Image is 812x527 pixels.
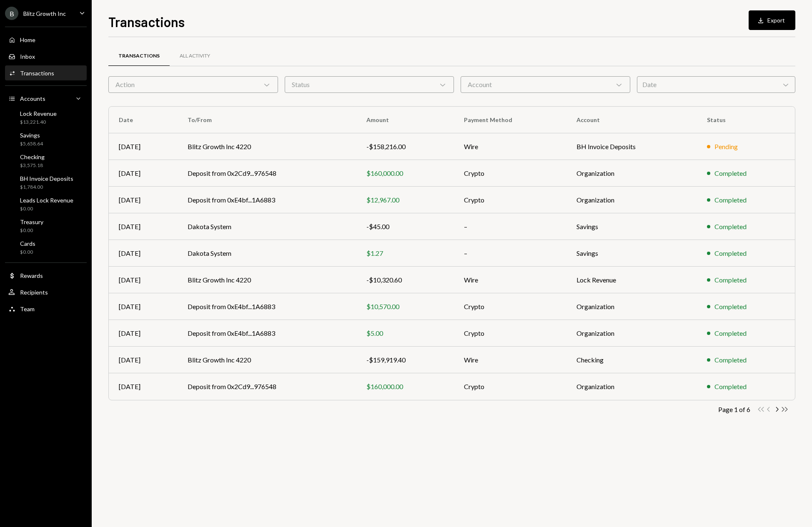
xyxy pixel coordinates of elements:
[714,355,747,365] div: Completed
[454,240,566,267] td: –
[714,302,747,312] div: Completed
[566,320,697,347] td: Organization
[180,52,210,60] div: All Activity
[5,151,87,171] a: Checking$3,575.18
[714,328,747,338] div: Completed
[20,36,35,43] div: Home
[366,142,444,152] div: -$158,216.00
[20,53,35,60] div: Inbox
[366,248,444,258] div: $1.27
[366,168,444,178] div: $160,000.00
[461,76,630,93] div: Account
[5,91,87,106] a: Accounts
[5,172,87,192] a: BH Invoice Deposits$1,784.00
[566,187,697,213] td: Organization
[170,45,220,67] a: All Activity
[108,76,278,93] div: Action
[178,107,357,133] th: To/From
[20,184,73,191] div: $1,784.00
[20,272,43,279] div: Rewards
[20,240,35,247] div: Cards
[109,107,178,133] th: Date
[5,237,87,257] a: Cards$0.00
[366,275,444,285] div: -$10,320.60
[714,142,738,152] div: Pending
[20,227,43,234] div: $0.00
[454,133,566,160] td: Wire
[356,107,454,133] th: Amount
[714,168,747,178] div: Completed
[637,76,795,93] div: Date
[20,132,43,139] div: Savings
[119,328,168,338] div: [DATE]
[366,355,444,365] div: -$159,919.40
[454,267,566,293] td: Wire
[119,248,168,258] div: [DATE]
[119,355,168,365] div: [DATE]
[454,213,566,240] td: –
[5,32,87,47] a: Home
[566,107,697,133] th: Account
[566,160,697,187] td: Organization
[366,382,444,392] div: $160,000.00
[5,268,87,283] a: Rewards
[108,13,185,30] h1: Transactions
[697,107,795,133] th: Status
[5,7,18,20] div: B
[718,405,750,413] div: Page 1 of 6
[20,218,43,225] div: Treasury
[20,95,45,102] div: Accounts
[178,213,357,240] td: Dakota System
[23,10,66,17] div: Blitz Growth Inc
[119,195,168,205] div: [DATE]
[178,240,357,267] td: Dakota System
[178,160,357,187] td: Deposit from 0x2Cd9...976548
[714,222,747,232] div: Completed
[178,347,357,373] td: Blitz Growth Inc 4220
[119,142,168,152] div: [DATE]
[566,240,697,267] td: Savings
[714,382,747,392] div: Completed
[119,275,168,285] div: [DATE]
[566,267,697,293] td: Lock Revenue
[366,302,444,312] div: $10,570.00
[5,285,87,300] a: Recipients
[178,267,357,293] td: Blitz Growth Inc 4220
[108,45,170,67] a: Transactions
[20,70,54,77] div: Transactions
[749,10,795,30] button: Export
[454,293,566,320] td: Crypto
[566,213,697,240] td: Savings
[285,76,454,93] div: Status
[5,49,87,64] a: Inbox
[714,248,747,258] div: Completed
[178,320,357,347] td: Deposit from 0xE4bf...1A6883
[454,107,566,133] th: Payment Method
[5,216,87,236] a: Treasury$0.00
[366,222,444,232] div: -$45.00
[119,382,168,392] div: [DATE]
[566,133,697,160] td: BH Invoice Deposits
[20,205,73,212] div: $0.00
[20,110,57,117] div: Lock Revenue
[119,222,168,232] div: [DATE]
[20,289,48,296] div: Recipients
[5,65,87,80] a: Transactions
[20,249,35,256] div: $0.00
[454,373,566,400] td: Crypto
[566,373,697,400] td: Organization
[714,275,747,285] div: Completed
[178,373,357,400] td: Deposit from 0x2Cd9...976548
[454,347,566,373] td: Wire
[20,162,45,169] div: $3,575.18
[178,293,357,320] td: Deposit from 0xE4bf...1A6883
[20,140,43,147] div: $5,658.64
[119,302,168,312] div: [DATE]
[5,194,87,214] a: Leads Lock Revenue$0.00
[454,187,566,213] td: Crypto
[566,293,697,320] td: Organization
[20,175,73,182] div: BH Invoice Deposits
[5,107,87,127] a: Lock Revenue$13,221.40
[566,347,697,373] td: Checking
[5,301,87,316] a: Team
